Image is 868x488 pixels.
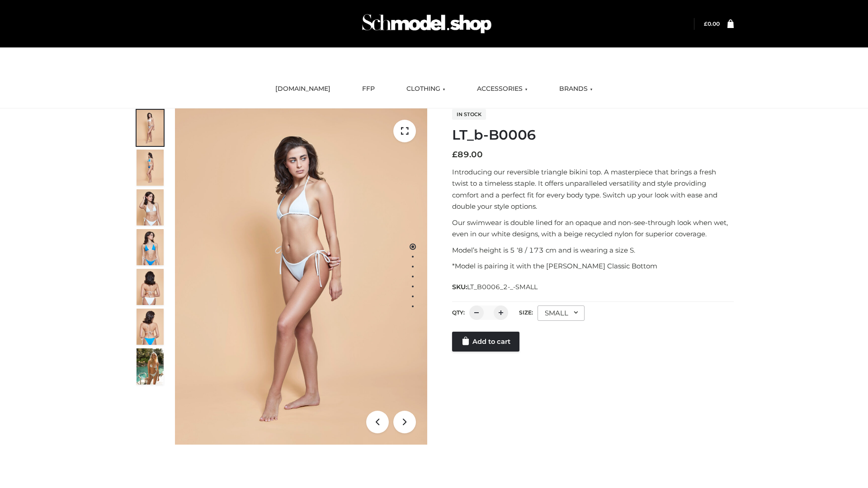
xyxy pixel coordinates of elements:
label: Size: [519,309,533,316]
label: QTY: [452,309,465,316]
h1: LT_b-B0006 [452,127,734,143]
a: FFP [355,79,382,99]
a: ACCESSORIES [470,79,534,99]
p: Model’s height is 5 ‘8 / 173 cm and is wearing a size S. [452,244,734,256]
div: SMALL [538,305,585,321]
img: ArielClassicBikiniTop_CloudNine_AzureSky_OW114ECO_4-scaled.jpg [137,229,164,265]
bdi: 89.00 [452,150,483,160]
img: ArielClassicBikiniTop_CloudNine_AzureSky_OW114ECO_2-scaled.jpg [137,150,164,186]
p: Our swimwear is double lined for an opaque and non-see-through look when wet, even in our white d... [452,217,734,240]
a: CLOTHING [400,79,452,99]
span: SKU: [452,282,538,292]
img: Schmodel Admin 964 [359,6,495,42]
img: ArielClassicBikiniTop_CloudNine_AzureSky_OW114ECO_8-scaled.jpg [137,309,164,345]
span: £ [704,20,708,27]
a: BRANDS [552,79,599,99]
span: £ [452,150,458,160]
a: Add to cart [452,332,519,352]
a: [DOMAIN_NAME] [269,79,337,99]
img: Arieltop_CloudNine_AzureSky2.jpg [137,348,164,385]
a: £0.00 [704,20,720,27]
img: ArielClassicBikiniTop_CloudNine_AzureSky_OW114ECO_1 [175,108,427,445]
p: Introducing our reversible triangle bikini top. A masterpiece that brings a fresh twist to a time... [452,166,734,212]
img: ArielClassicBikiniTop_CloudNine_AzureSky_OW114ECO_3-scaled.jpg [137,189,164,225]
bdi: 0.00 [704,20,720,27]
span: In stock [452,109,486,120]
span: LT_B0006_2-_-SMALL [467,283,538,291]
img: ArielClassicBikiniTop_CloudNine_AzureSky_OW114ECO_7-scaled.jpg [137,269,164,305]
img: ArielClassicBikiniTop_CloudNine_AzureSky_OW114ECO_1-scaled.jpg [137,110,164,146]
p: *Model is pairing it with the [PERSON_NAME] Classic Bottom [452,260,734,272]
